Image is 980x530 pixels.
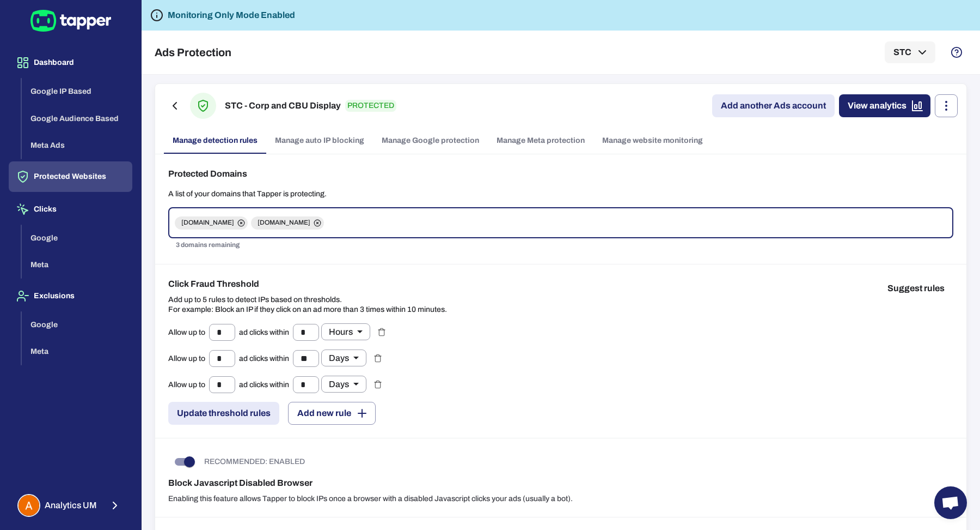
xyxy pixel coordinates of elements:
svg: Tapper is not blocking any fraudulent activity for this domain [150,9,163,22]
button: Google IP Based [22,78,132,105]
button: Clicks [9,194,132,225]
span: Analytics UM [45,500,97,511]
h5: Ads Protection [155,46,231,59]
img: Analytics UM [19,495,39,516]
div: Allow up to ad clicks within [168,323,370,341]
button: Meta [22,338,132,365]
button: Update threshold rules [168,402,279,425]
span: [DOMAIN_NAME] [175,219,241,227]
a: Google [22,319,132,328]
h6: Protected Domains [168,167,953,180]
a: Open chat [934,486,967,519]
a: Dashboard [9,57,132,67]
h6: Monitoring Only Mode Enabled [168,9,295,22]
a: Protected Websites [9,171,132,180]
h6: Click Fraud Threshold [168,278,447,291]
a: View analytics [839,94,930,117]
button: Add new rule [288,402,376,425]
a: Manage Google protection [373,128,488,154]
a: Manage detection rules [164,128,266,154]
a: Exclusions [9,291,132,300]
button: Google [22,311,132,339]
a: Manage Meta protection [488,128,593,154]
a: Meta [22,346,132,356]
span: [DOMAIN_NAME] [251,219,317,227]
p: RECOMMENDED: ENABLED [204,457,305,467]
h6: Block Javascript Disabled Browser [168,477,953,490]
button: Meta [22,251,132,279]
a: Meta [22,260,132,269]
a: Manage auto IP blocking [266,128,373,154]
button: Exclusions [9,281,132,311]
div: [DOMAIN_NAME] [251,216,324,230]
a: Google IP Based [22,86,132,95]
button: Meta Ads [22,132,132,159]
div: Days [321,376,366,393]
p: Enabling this feature allows Tapper to block IPs once a browser with a disabled Javascript clicks... [168,494,953,504]
div: Hours [321,323,370,340]
a: Google [22,232,132,242]
button: Suggest rules [879,278,953,299]
p: A list of your domains that Tapper is protecting. [168,189,953,199]
button: Google [22,225,132,252]
button: Analytics UMAnalytics UM [9,490,132,521]
a: Google Audience Based [22,113,132,122]
button: Google Audience Based [22,105,132,132]
a: Add another Ads account [712,94,835,117]
div: Allow up to ad clicks within [168,376,366,393]
a: Clicks [9,204,132,213]
a: Meta Ads [22,140,132,149]
div: Allow up to ad clicks within [168,350,366,367]
a: Manage website monitoring [593,128,712,154]
button: Dashboard [9,47,132,78]
div: [DOMAIN_NAME] [175,216,248,230]
p: 3 domains remaining [176,240,946,251]
p: PROTECTED [345,100,396,112]
h6: STC - Corp and CBU Display [225,99,341,112]
div: Days [321,350,366,366]
p: Add up to 5 rules to detect IPs based on thresholds. For example: Block an IP if they click on an... [168,295,447,315]
button: Protected Websites [9,161,132,192]
button: STC [885,41,935,63]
